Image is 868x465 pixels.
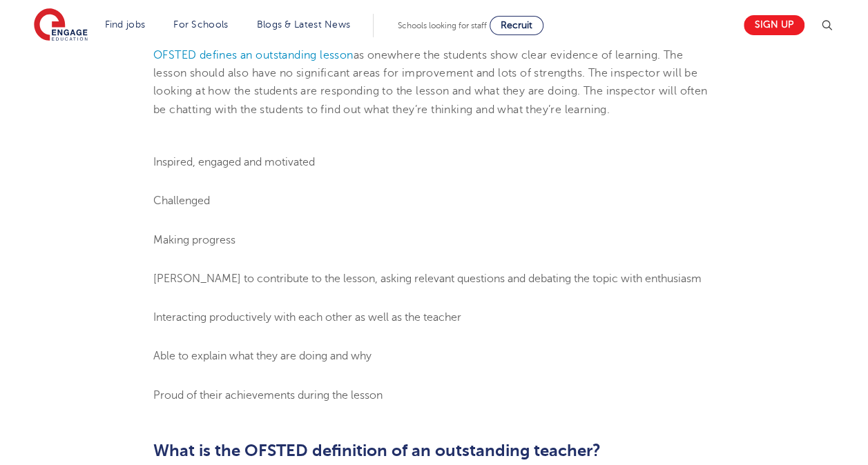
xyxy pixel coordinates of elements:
a: Find jobs [105,19,146,30]
a: OFSTED defines an outstanding lesson [153,49,353,61]
span: Inspired, engaged and motivated [153,156,315,168]
span: Schools looking for staff [398,21,487,30]
span: Proud of their achievements during the lesson [153,389,383,402]
span: Making progress [153,234,235,246]
span: What is the OFSTED definition of an outstanding teacher? [153,441,601,460]
span: Challenged [153,195,210,207]
span: as one [353,49,387,61]
span: Able to explain what they are doing and why [153,350,372,362]
img: Engage Education [34,8,88,43]
a: Recruit [490,16,543,35]
span: [PERSON_NAME] to contribute to the lesson, asking relevant questions and debating the topic with ... [153,273,702,285]
span: where the students show clear evidence of learning. The lesson should also have no significant ar... [153,49,707,116]
a: For Schools [173,19,228,30]
span: Recruit [501,20,532,30]
a: Sign up [744,15,804,35]
a: Blogs & Latest News [257,19,351,30]
span: Interacting productively with each other as well as the teacher [153,311,461,324]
